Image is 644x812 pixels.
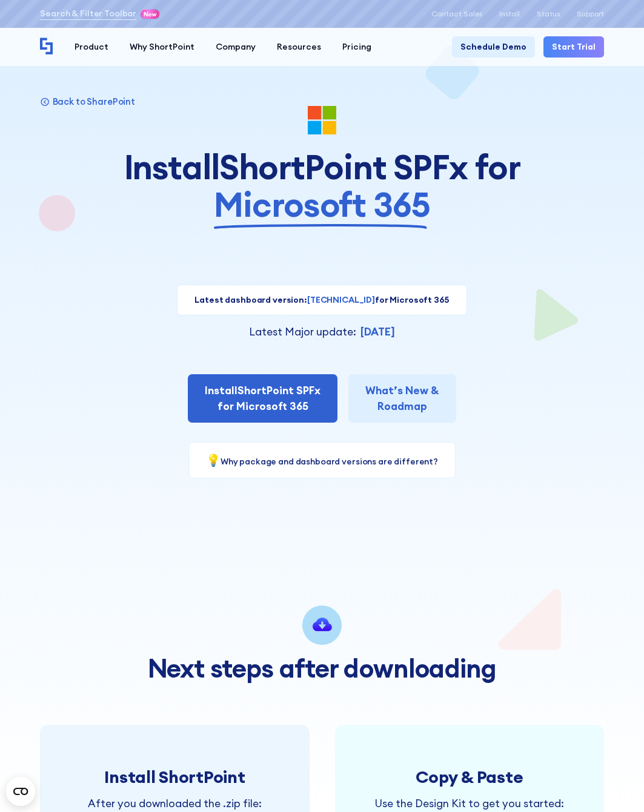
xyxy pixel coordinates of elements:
[40,655,603,682] h2: Next steps after downloading
[332,36,382,58] a: Pricing
[124,148,219,186] span: Install
[75,41,108,53] div: Product
[499,10,520,18] a: Install
[216,41,256,53] div: Company
[110,148,534,223] h1: ShortPoint SPFx for
[206,456,438,467] a: 💡Why package and dashboard versions are different?
[206,452,221,467] span: 💡
[119,36,205,58] a: Why ShortPoint
[74,796,276,811] p: After you downloaded the .zip file:
[130,41,194,53] div: Why ShortPoint
[537,10,560,18] a: Status
[40,38,53,56] a: Home
[214,186,430,223] span: Microsoft 365
[188,374,337,423] a: InstallShortPoint SPFxfor Microsoft 365
[577,10,604,18] a: Support
[431,10,482,18] a: Contact Sales
[348,374,456,423] a: What’s New &Roadmap
[40,7,136,20] a: Search & Filter Toolbar
[452,36,535,58] a: Schedule Demo
[205,36,267,58] a: Company
[74,767,276,787] h3: Install ShortPoint
[342,41,371,53] div: Pricing
[360,325,395,338] strong: [DATE]
[64,36,119,58] a: Product
[307,294,375,305] strong: [TECHNICAL_ID]
[543,36,604,58] a: Start Trial
[249,324,356,340] p: Latest Major update:
[375,294,450,305] strong: for Microsoft 365
[277,41,321,53] div: Resources
[194,294,307,305] strong: Latest dashboard version:
[426,672,644,812] iframe: Chat Widget
[362,767,577,787] h3: Copy & Paste
[6,777,35,806] button: Open CMP widget
[40,96,135,107] a: Back to SharePoint
[362,796,577,811] p: Use the Design Kit to get you started:
[205,383,237,397] span: Install
[267,36,332,58] a: Resources
[53,96,135,107] p: Back to SharePoint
